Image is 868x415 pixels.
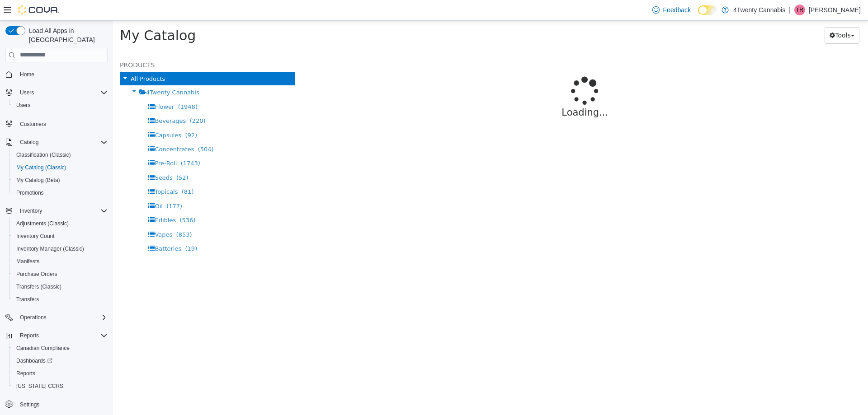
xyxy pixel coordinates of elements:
[9,268,111,280] button: Purchase Orders
[20,332,39,339] span: Reports
[69,168,81,174] span: (81)
[13,149,108,160] span: Classification (Classic)
[9,217,111,230] button: Adjustments (Classic)
[13,162,70,173] a: My Catalog (Classic)
[13,187,47,198] a: Promotions
[9,187,111,199] button: Promotions
[16,119,50,130] a: Customers
[16,102,30,109] span: Users
[16,87,38,98] button: Users
[20,207,42,214] span: Inventory
[2,68,111,81] button: Home
[63,154,75,160] span: (52)
[13,162,108,173] span: My Catalog (Classic)
[85,125,101,132] span: (504)
[13,269,61,280] a: Purchase Orders
[53,182,69,189] span: (177)
[9,149,111,161] button: Classification (Classic)
[13,281,65,292] a: Transfers (Classic)
[42,97,73,103] span: Beverages
[809,5,861,15] p: [PERSON_NAME]
[13,243,108,254] span: Inventory Manager (Classic)
[16,164,66,171] span: My Catalog (Classic)
[16,312,108,323] span: Operations
[42,154,59,160] span: Seeds
[42,182,49,189] span: Oil
[16,399,43,410] a: Settings
[72,111,84,118] span: (92)
[20,89,34,96] span: Users
[13,269,108,280] span: Purchase Orders
[9,99,111,112] button: Users
[13,256,108,267] span: Manifests
[13,231,58,242] a: Inventory Count
[2,311,111,324] button: Operations
[9,342,111,354] button: Canadian Compliance
[16,205,108,216] span: Inventory
[13,281,108,292] span: Transfers (Classic)
[63,210,79,217] span: (853)
[13,355,108,366] span: Dashboards
[16,330,108,341] span: Reports
[9,242,111,255] button: Inventory Manager (Classic)
[16,69,38,80] a: Home
[13,218,108,229] span: Adjustments (Classic)
[25,26,108,44] span: Load All Apps in [GEOGRAPHIC_DATA]
[13,256,43,267] a: Manifests
[13,381,108,392] span: Washington CCRS
[16,258,39,265] span: Manifests
[42,210,59,217] span: Vapes
[16,312,50,323] button: Operations
[9,174,111,187] button: My Catalog (Beta)
[796,5,803,15] span: TR
[13,368,108,379] span: Reports
[16,370,35,377] span: Reports
[2,329,111,342] button: Reports
[7,39,182,50] h5: Products
[13,368,39,379] a: Reports
[20,314,47,321] span: Operations
[649,1,694,19] a: Feedback
[789,5,791,15] p: |
[42,196,63,203] span: Edibles
[42,168,65,174] span: Topicals
[9,161,111,174] button: My Catalog (Classic)
[13,175,64,186] a: My Catalog (Beta)
[9,354,111,367] a: Dashboards
[13,381,67,392] a: [US_STATE] CCRS
[794,5,805,15] div: Taylor Rosik
[20,71,34,78] span: Home
[16,151,71,159] span: Classification (Classic)
[16,382,63,390] span: [US_STATE] CCRS
[16,345,70,352] span: Canadian Compliance
[16,245,84,252] span: Inventory Manager (Classic)
[663,5,691,14] span: Feedback
[16,399,108,410] span: Settings
[65,83,85,89] span: (1948)
[16,205,46,216] button: Inventory
[16,233,55,240] span: Inventory Count
[13,218,72,229] a: Adjustments (Classic)
[13,100,34,111] a: Users
[2,86,111,99] button: Users
[16,87,108,98] span: Users
[16,296,39,303] span: Transfers
[2,205,111,217] button: Inventory
[13,149,75,160] a: Classification (Classic)
[77,97,93,103] span: (220)
[20,401,39,408] span: Settings
[16,118,108,129] span: Customers
[7,7,83,23] span: My Catalog
[9,280,111,293] button: Transfers (Classic)
[66,196,82,203] span: (536)
[16,177,60,184] span: My Catalog (Beta)
[9,293,111,306] button: Transfers
[733,5,785,15] p: 4Twenty Cannabis
[13,243,88,254] a: Inventory Manager (Classic)
[223,85,722,99] p: Loading...
[16,283,61,290] span: Transfers (Classic)
[712,6,746,23] button: Tools
[42,139,64,146] span: Pre-Roll
[18,5,59,14] img: Cova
